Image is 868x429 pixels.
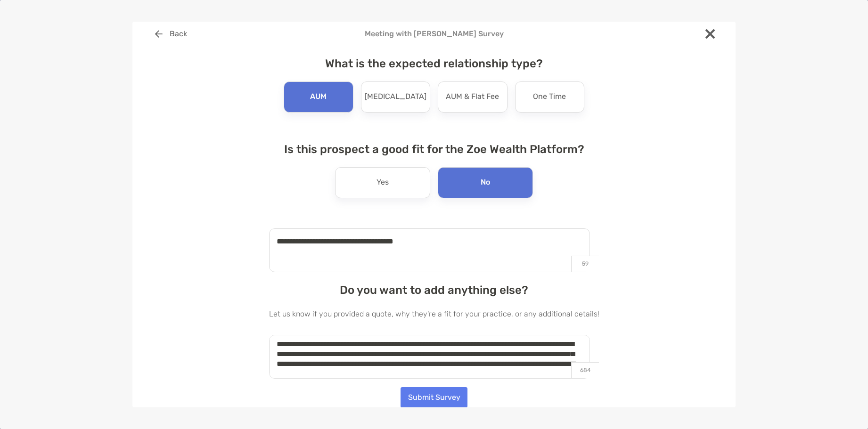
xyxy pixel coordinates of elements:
[377,175,389,190] p: Yes
[269,308,599,320] p: Let us know if you provided a quote, why they're a fit for your practice, or any additional details!
[571,362,599,378] p: 684
[269,57,599,70] h4: What is the expected relationship type?
[147,24,194,44] button: Back
[269,283,599,297] h4: Do you want to add anything else?
[269,143,599,156] h4: Is this prospect a good fit for the Zoe Wealth Platform?
[155,30,163,38] img: button icon
[401,387,467,408] button: Submit Survey
[446,89,499,105] p: AUM & Flat Fee
[705,29,715,39] img: close modal
[533,89,566,105] p: One Time
[365,89,426,105] p: [MEDICAL_DATA]
[147,29,721,38] h4: Meeting with [PERSON_NAME] Survey
[481,175,490,190] p: No
[571,256,599,272] p: 59
[310,89,327,105] p: AUM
